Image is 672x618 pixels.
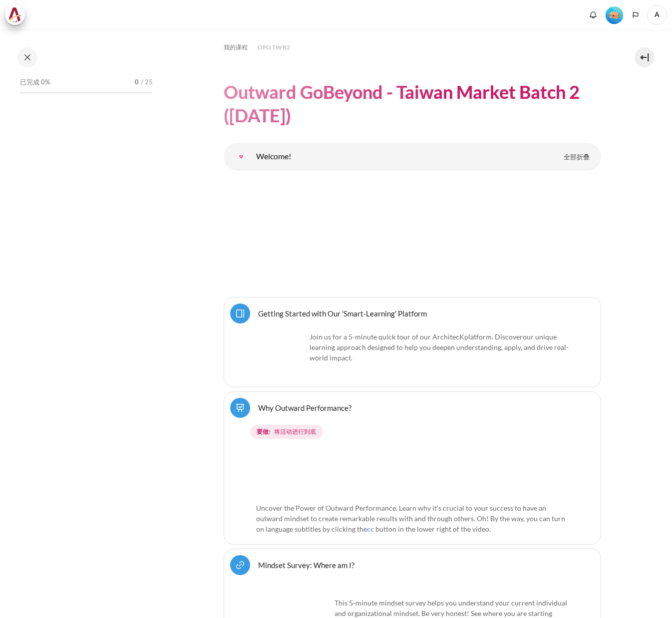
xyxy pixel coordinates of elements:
[310,332,569,362] span: .
[647,5,667,25] span: A
[257,427,270,436] strong: 要做:
[258,41,290,53] a: OPO TW B2
[256,331,306,381] img: platform logo
[606,5,623,24] div: 等级 #1
[258,43,290,52] span: OPO TW B2
[8,7,22,22] img: Architeck
[258,403,351,412] a: Why Outward Performance?
[628,7,643,22] button: Languages
[5,5,30,25] a: Architeck Architeck
[224,39,601,55] nav: 导航栏
[141,77,153,87] span: / 25
[231,147,251,167] a: Welcome!
[135,77,139,87] span: 0
[564,152,590,162] span: 全部折叠
[250,423,579,441] div: Why Outward Performance?的完成要求
[375,525,491,533] span: button in the lower right of the video.
[258,309,427,318] a: Getting Started with Our 'Smart-Learning' Platform
[224,43,248,52] span: 我的课程
[310,332,569,362] span: our unique learning approach designed to help you deepen understanding, apply, and drive real-wor...
[20,77,50,87] span: 已完成 0%
[256,331,569,363] p: Join us for a 5-minute quick tour of our ArchitecK platform. Discover
[556,149,597,166] a: 全部折叠
[586,7,601,22] div: 显示没有新通知的通知窗口
[367,525,374,533] span: cc
[224,80,601,127] h1: Outward GoBeyond - Taiwan Market Batch 2 ([DATE])
[274,427,316,436] span: 将活动进行到底
[647,5,667,25] a: 用户菜单
[256,504,565,533] span: Uncover the Power of Outward Performance. Learn why it's crucial to your success to have an outwa...
[602,5,627,24] a: 等级 #1
[606,6,623,24] img: 等级 #1
[256,449,569,498] img: 0
[224,41,248,53] a: 我的课程
[258,560,354,570] a: Mindset Survey: Where am I?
